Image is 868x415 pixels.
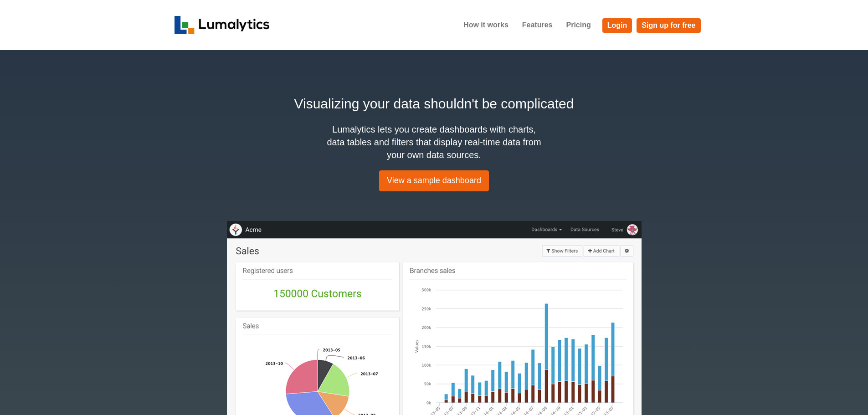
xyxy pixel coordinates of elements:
[637,18,700,33] a: Sign up for free
[559,14,597,36] a: Pricing
[175,16,270,34] img: logo_v2-f34f87db3d4d9f5311d6c47995059ad6168825a3e1eb260e01c8041e89355404.png
[515,14,560,36] a: Features
[379,170,489,191] a: View a sample dashboard
[175,93,694,114] h2: Visualizing your data shouldn't be complicated
[602,18,632,33] a: Login
[457,14,515,36] a: How it works
[325,123,544,161] h4: Lumalytics lets you create dashboards with charts, data tables and filters that display real-time...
